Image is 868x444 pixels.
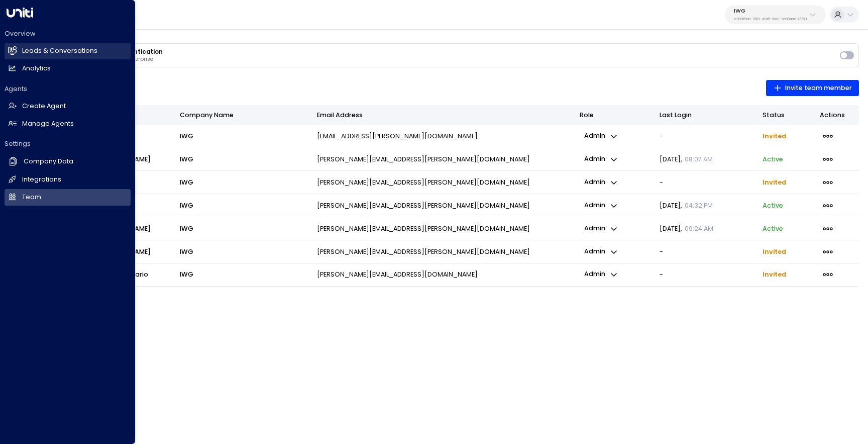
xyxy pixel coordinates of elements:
p: [PERSON_NAME][EMAIL_ADDRESS][DOMAIN_NAME] [317,270,478,279]
p: [PERSON_NAME][EMAIL_ADDRESS][PERSON_NAME][DOMAIN_NAME] [317,178,530,187]
span: IWG [180,270,193,279]
button: admin [580,175,622,189]
p: e92915cb-7661-49f5-9dc1-5c58aae37760 [734,17,807,21]
h3: Enterprise Multi-Factor Authentication [41,48,835,56]
span: IWG [180,224,193,233]
div: Email Address [317,110,567,121]
span: [DATE] , [660,155,713,164]
button: admin [580,245,622,258]
button: admin [580,268,622,282]
button: admin [580,130,622,143]
span: IWG [180,132,193,141]
span: Invited [763,132,786,140]
a: Leads & Conversations [5,43,131,59]
p: [PERSON_NAME][EMAIL_ADDRESS][PERSON_NAME][DOMAIN_NAME] [317,201,530,210]
button: admin [580,153,622,166]
a: Create Agent [5,98,131,115]
span: IWG [180,178,193,187]
p: active [763,224,783,233]
span: Invited [763,178,786,187]
span: Invite team member [774,82,852,94]
h2: Create Agent [22,102,66,111]
h2: Integrations [22,175,61,185]
p: [PERSON_NAME][EMAIL_ADDRESS][PERSON_NAME][DOMAIN_NAME] [317,155,530,164]
h2: Settings [5,139,131,148]
span: 09:24 AM [685,224,713,233]
td: - [654,240,756,263]
p: active [763,155,783,164]
span: 08:07 AM [685,155,713,163]
p: IWG [734,8,807,14]
h2: Overview [5,29,131,38]
p: Require MFA for all users in your enterprise [41,56,835,62]
td: - [654,171,756,194]
div: Company Name [180,110,304,121]
p: [PERSON_NAME][EMAIL_ADDRESS][PERSON_NAME][DOMAIN_NAME] [317,247,530,256]
h2: Team [22,193,41,202]
span: Invited [763,270,786,279]
a: Manage Agents [5,116,131,132]
div: Last Login [660,110,692,121]
div: Company Name [180,110,234,121]
span: [DATE] , [660,201,713,210]
a: Company Data [5,153,131,170]
p: [PERSON_NAME][EMAIL_ADDRESS][PERSON_NAME][DOMAIN_NAME] [317,224,530,233]
h2: Agents [5,84,131,94]
div: Role [580,110,647,121]
span: Invited [763,247,786,256]
span: 04:32 PM [685,201,713,210]
p: [EMAIL_ADDRESS][PERSON_NAME][DOMAIN_NAME] [317,132,478,141]
td: - [654,125,756,148]
span: IWG [180,155,193,164]
div: Status [763,110,807,121]
h2: Leads & Conversations [22,46,97,56]
h2: Manage Agents [22,119,74,129]
button: IWGe92915cb-7661-49f5-9dc1-5c58aae37760 [725,6,826,24]
p: active [763,201,783,210]
a: Integrations [5,171,131,188]
a: Team [5,189,131,206]
span: IWG [180,201,193,210]
button: admin [580,222,622,235]
span: IWG [180,247,193,256]
h2: Analytics [22,64,51,73]
div: Last Login [660,110,750,121]
a: Analytics [5,60,131,77]
div: Actions [820,110,853,121]
button: admin [580,199,622,212]
span: [DATE] , [660,224,713,233]
h2: Company Data [24,157,73,166]
div: Email Address [317,110,363,121]
button: Invite team member [766,80,859,96]
td: - [654,263,756,286]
